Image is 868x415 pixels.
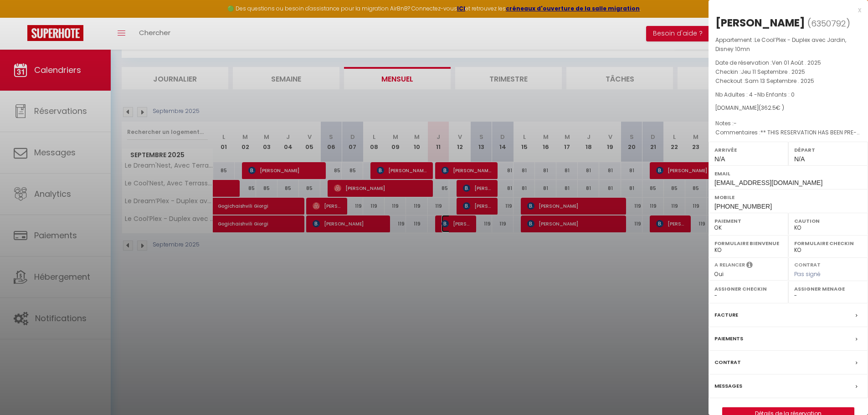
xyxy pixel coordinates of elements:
div: [PERSON_NAME] [715,15,805,30]
span: Nb Enfants : 0 [757,91,795,98]
p: Checkout : [715,77,861,86]
label: Assigner Menage [794,284,862,293]
span: Ven 01 Août . 2025 [772,59,821,67]
label: Facture [714,310,738,320]
div: x [709,5,861,15]
label: Paiements [714,334,743,343]
span: Nb Adultes : 4 - [715,91,795,98]
label: Mobile [714,193,862,202]
label: Paiement [714,216,782,225]
span: N/A [794,155,805,163]
span: ( ) [807,17,850,30]
label: Contrat [794,261,821,267]
span: Sam 13 Septembre . 2025 [745,77,814,85]
label: Email [714,169,862,178]
span: [PHONE_NUMBER] [714,203,772,210]
span: Le Cool’Plex - Duplex avec Jardin, Disney 10mn [715,36,846,53]
label: Formulaire Bienvenue [714,239,782,248]
label: A relancer [714,261,745,269]
span: ( € ) [759,104,784,112]
i: Sélectionner OUI si vous souhaiter envoyer les séquences de messages post-checkout [746,261,753,271]
span: Jeu 11 Septembre . 2025 [741,68,805,76]
p: Checkin : [715,67,861,77]
span: N/A [714,155,725,163]
span: Pas signé [794,270,821,278]
span: [EMAIL_ADDRESS][DOMAIN_NAME] [714,179,822,186]
label: Assigner Checkin [714,284,782,293]
label: Départ [794,145,862,154]
label: Contrat [714,358,741,367]
label: Formulaire Checkin [794,239,862,248]
span: 6350792 [811,18,846,29]
label: Caution [794,216,862,225]
p: Appartement : [715,36,861,54]
div: [DOMAIN_NAME] [715,104,861,113]
button: Ouvrir le widget de chat LiveChat [7,4,35,31]
label: Arrivée [714,145,782,154]
span: - [734,119,737,127]
p: Commentaires : [715,128,861,137]
span: 362.5 [761,104,776,112]
p: Notes : [715,119,861,128]
label: Messages [714,381,742,391]
p: Date de réservation : [715,58,861,67]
